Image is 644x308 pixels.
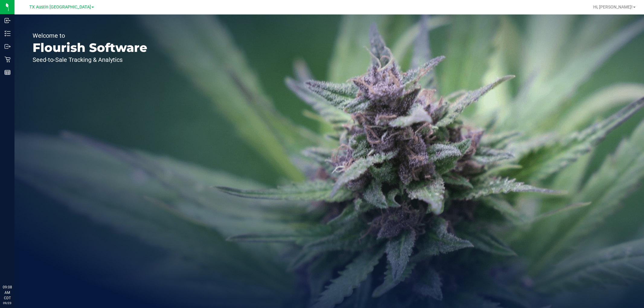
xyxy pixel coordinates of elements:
span: Hi, [PERSON_NAME]! [593,5,633,9]
inline-svg: Inbound [5,17,11,24]
inline-svg: Reports [5,69,11,75]
inline-svg: Outbound [5,43,11,49]
p: Flourish Software [33,42,147,54]
span: TX Austin [GEOGRAPHIC_DATA] [29,5,91,10]
inline-svg: Inventory [5,30,11,37]
p: Welcome to [33,33,147,39]
p: Seed-to-Sale Tracking & Analytics [33,57,147,63]
iframe: Resource center unread badge [18,259,25,266]
p: 09:08 AM CDT [3,284,12,301]
iframe: Resource center [6,260,24,278]
p: 09/23 [3,301,12,305]
inline-svg: Retail [5,56,11,62]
